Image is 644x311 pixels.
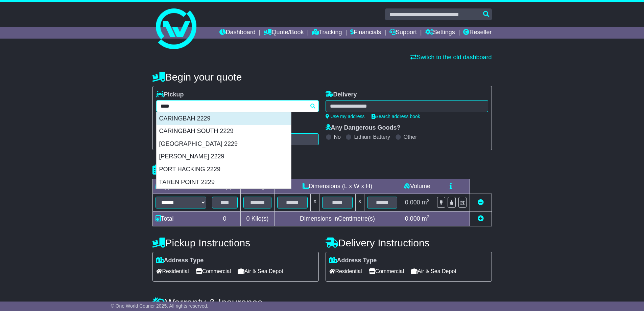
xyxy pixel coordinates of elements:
[463,27,492,39] a: Reseller
[152,164,237,175] h4: Package details |
[400,179,434,194] td: Volume
[334,134,341,140] label: No
[326,114,365,119] a: Use my address
[389,27,417,39] a: Support
[312,27,342,39] a: Tracking
[369,266,404,276] span: Commercial
[240,212,275,226] td: Kilo(s)
[326,124,401,132] label: Any Dangerous Goods?
[350,27,381,39] a: Financials
[405,215,420,222] span: 0.000
[246,215,249,222] span: 0
[157,125,291,138] div: CARINGBAH SOUTH 2229
[156,91,184,98] label: Pickup
[329,257,377,264] label: Address Type
[152,212,209,226] td: Total
[156,257,204,264] label: Address Type
[152,297,492,308] h4: Warranty & Insurance
[196,266,231,276] span: Commercial
[157,150,291,163] div: [PERSON_NAME] 2229
[311,194,319,212] td: x
[152,237,319,248] h4: Pickup Instructions
[411,266,456,276] span: Air & Sea Depot
[264,27,304,39] a: Quote/Book
[209,212,240,226] td: 0
[157,138,291,151] div: [GEOGRAPHIC_DATA] 2229
[478,199,484,206] a: Remove this item
[422,215,430,222] span: m
[405,199,420,206] span: 0.000
[157,176,291,189] div: TAREN POINT 2229
[372,114,420,119] a: Search address book
[427,198,430,203] sup: 3
[219,27,256,39] a: Dashboard
[275,212,400,226] td: Dimensions in Centimetre(s)
[156,100,319,112] typeahead: Please provide city
[478,215,484,222] a: Add new item
[111,303,209,309] span: © One World Courier 2025. All rights reserved.
[275,179,400,194] td: Dimensions (L x W x H)
[152,179,209,194] td: Type
[157,112,291,125] div: CARINGBAH 2229
[157,163,291,176] div: PORT HACKING 2229
[410,54,492,61] a: Switch to the old dashboard
[238,266,283,276] span: Air & Sea Depot
[354,134,390,140] label: Lithium Battery
[329,266,362,276] span: Residential
[156,266,189,276] span: Residential
[355,194,364,212] td: x
[326,91,357,98] label: Delivery
[427,214,430,219] sup: 3
[404,134,417,140] label: Other
[326,237,492,248] h4: Delivery Instructions
[422,199,430,206] span: m
[152,71,492,83] h4: Begin your quote
[425,27,455,39] a: Settings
